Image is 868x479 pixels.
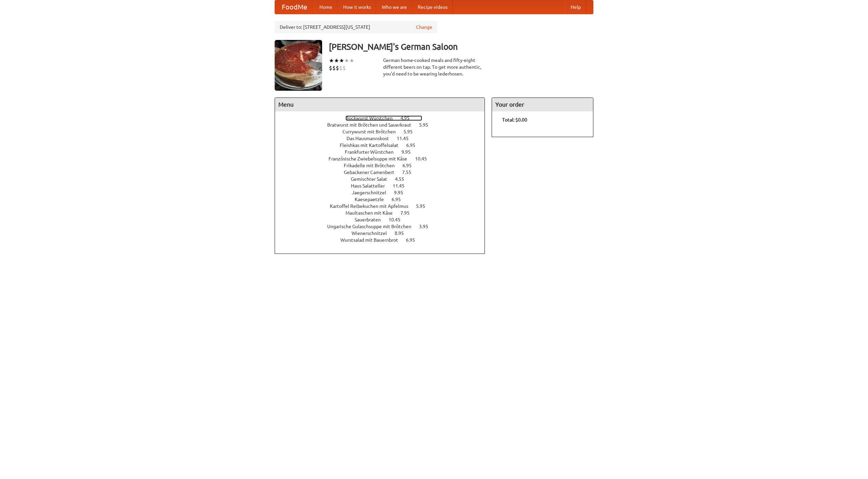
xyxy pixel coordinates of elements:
[275,40,322,91] img: angular.jpg
[329,40,593,53] h3: [PERSON_NAME]'s German Saloon
[344,57,349,64] li: ★
[402,170,418,175] span: 7.55
[347,136,421,141] a: Das Hausmannskost 11.45
[346,115,399,121] span: Bockwurst Würstchen
[355,217,413,222] a: Sauerbraten 10.45
[346,115,422,121] a: Bockwurst Würstchen 4.95
[340,237,405,243] span: Wurstsalad mit Bauernbrot
[393,183,411,189] span: 11.45
[415,156,434,161] span: 10.45
[345,149,423,155] a: Frankfurter Würstchen 9.95
[376,0,412,14] a: Who we are
[344,163,424,168] a: Frikadelle mit Brötchen 6.95
[340,143,428,148] a: Fleishkas mit Kartoffelsalat 6.95
[330,203,438,209] a: Kartoffel Reibekuchen mit Apfelmus 5.95
[351,183,392,189] span: Haus Salatteller
[401,149,417,155] span: 9.95
[402,163,418,168] span: 6.95
[327,122,418,128] span: Bratwurst mit Brötchen und Sauerkraut
[314,0,338,14] a: Home
[347,136,396,141] span: Das Hausmannskost
[352,190,416,195] a: Jaegerschnitzel 9.95
[342,129,425,134] a: Currywurst mit Brötchen 5.95
[329,64,332,72] li: $
[344,170,401,175] span: Gebackener Camenbert
[332,64,336,72] li: $
[346,210,422,216] a: Maultaschen mit Käse 7.95
[352,231,416,236] a: Wienerschnitzel 8.95
[403,129,419,134] span: 5.95
[342,64,346,72] li: $
[275,0,314,14] a: FoodMe
[339,64,342,72] li: $
[400,115,416,121] span: 4.95
[351,176,394,182] span: Gemischter Salat
[334,57,339,64] li: ★
[406,237,422,243] span: 6.95
[329,156,414,161] span: Französische Zwiebelsuppe mit Käse
[565,0,586,14] a: Help
[392,197,408,202] span: 6.95
[406,143,422,148] span: 6.95
[327,224,441,229] a: Ungarische Gulaschsuppe mit Brötchen 3.95
[397,136,415,141] span: 11.45
[400,210,416,216] span: 7.95
[351,183,417,189] a: Haus Salatteller 11.45
[416,24,432,30] a: Change
[329,156,439,161] a: Französische Zwiebelsuppe mit Käse 10.45
[394,190,410,195] span: 9.95
[329,57,334,64] li: ★
[492,98,593,111] h4: Your order
[349,57,354,64] li: ★
[275,21,437,33] div: Deliver to: [STREET_ADDRESS][US_STATE]
[330,203,415,209] span: Kartoffel Reibekuchen mit Apfelmus
[419,224,435,229] span: 3.95
[346,210,399,216] span: Maultaschen mit Käse
[383,57,485,77] div: German home-cooked meals and fifty-eight different beers on tap. To get more authentic, you'd nee...
[342,129,402,134] span: Currywurst mit Brötchen
[340,237,428,243] a: Wurstsalad mit Bauernbrot 6.95
[327,224,418,229] span: Ungarische Gulaschsuppe mit Brötchen
[352,231,394,236] span: Wienerschnitzel
[389,217,407,222] span: 10.45
[412,0,453,14] a: Recipe videos
[355,197,413,202] a: Kaesepaetzle 6.95
[355,217,388,222] span: Sauerbraten
[395,176,411,182] span: 4.55
[336,64,339,72] li: $
[395,231,411,236] span: 8.95
[419,122,435,128] span: 5.95
[351,176,417,182] a: Gemischter Salat 4.55
[502,117,527,123] b: Total: $0.00
[355,197,391,202] span: Kaesepaetzle
[344,163,401,168] span: Frikadelle mit Brötchen
[327,122,441,128] a: Bratwurst mit Brötchen und Sauerkraut 5.95
[352,190,393,195] span: Jaegerschnitzel
[340,143,405,148] span: Fleishkas mit Kartoffelsalat
[275,98,485,111] h4: Menu
[344,170,424,175] a: Gebackener Camenbert 7.55
[339,57,344,64] li: ★
[345,149,400,155] span: Frankfurter Würstchen
[338,0,376,14] a: How it works
[416,203,432,209] span: 5.95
